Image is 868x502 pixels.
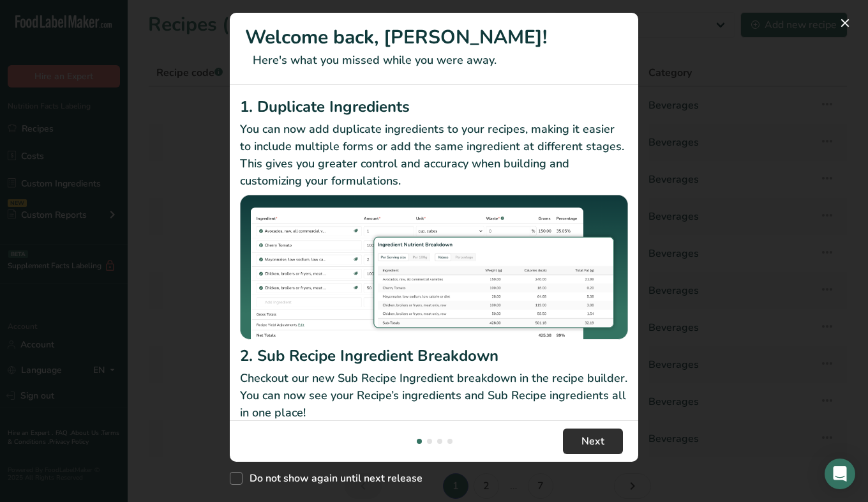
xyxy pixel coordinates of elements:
[825,459,855,489] div: Open Intercom Messenger
[245,23,623,52] h1: Welcome back, [PERSON_NAME]!
[245,52,623,69] p: Here's what you missed while you were away.
[240,370,628,422] p: Checkout our new Sub Recipe Ingredient breakdown in the recipe builder. You can now see your Reci...
[240,344,628,367] h2: 2. Sub Recipe Ingredient Breakdown
[240,195,628,340] img: Duplicate Ingredients
[581,434,604,449] span: Next
[563,429,623,454] button: Next
[243,472,423,485] span: Do not show again until next release
[240,95,628,118] h2: 1. Duplicate Ingredients
[240,121,628,190] p: You can now add duplicate ingredients to your recipes, making it easier to include multiple forms...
